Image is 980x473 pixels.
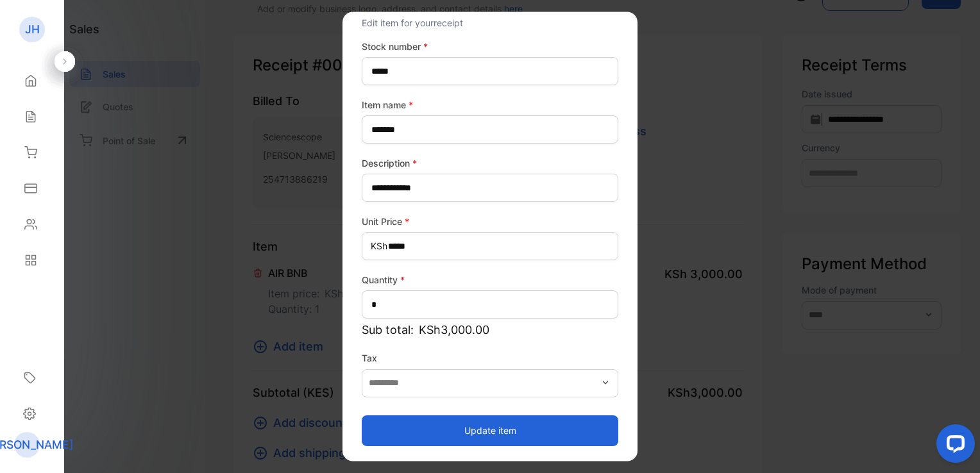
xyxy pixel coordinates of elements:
[362,273,618,286] label: Quantity
[362,351,618,365] label: Tax
[362,98,618,112] label: Item name
[362,415,618,446] button: Update item
[362,156,618,170] label: Description
[926,419,980,473] iframe: LiveChat chat widget
[419,321,489,338] span: KSh3,000.00
[371,240,387,253] span: KSh
[362,215,618,228] label: Unit Price
[362,17,463,28] span: Edit item for your receipt
[362,321,618,338] p: Sub total:
[362,40,618,53] label: Stock number
[25,21,40,38] p: JH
